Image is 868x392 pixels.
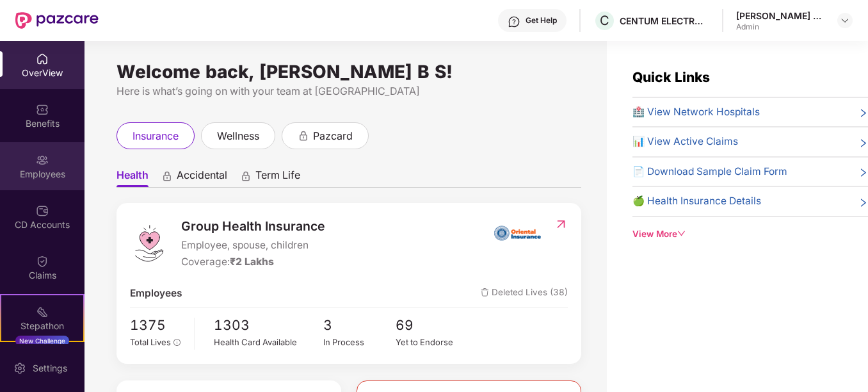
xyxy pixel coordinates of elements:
span: info-circle [173,339,181,347]
span: 69 [396,314,469,336]
img: svg+xml;base64,PHN2ZyBpZD0iU2V0dGluZy0yMHgyMCIgeG1sbnM9Imh0dHA6Ly93d3cudzMub3JnLzIwMDAvc3ZnIiB3aW... [13,362,26,375]
span: wellness [217,128,259,144]
span: Accidental [177,168,227,187]
div: [PERSON_NAME] B S [736,10,826,22]
span: pazcard [313,128,353,144]
img: svg+xml;base64,PHN2ZyBpZD0iSGVscC0zMngzMiIgeG1sbnM9Imh0dHA6Ly93d3cudzMub3JnLzIwMDAvc3ZnIiB3aWR0aD... [508,15,520,28]
div: Yet to Endorse [396,336,469,348]
span: 1303 [214,314,323,336]
div: animation [298,129,309,141]
span: 3 [323,314,396,336]
span: insurance [133,128,179,144]
div: In Process [323,336,396,348]
img: svg+xml;base64,PHN2ZyBpZD0iRW1wbG95ZWVzIiB4bWxucz0iaHR0cDovL3d3dy53My5vcmcvMjAwMC9zdmciIHdpZHRoPS... [36,154,49,167]
img: svg+xml;base64,PHN2ZyBpZD0iQ2xhaW0iIHhtbG5zPSJodHRwOi8vd3d3LnczLm9yZy8yMDAwL3N2ZyIgd2lkdGg9IjIwIi... [36,255,49,268]
img: svg+xml;base64,PHN2ZyBpZD0iRHJvcGRvd24tMzJ4MzIiIHhtbG5zPSJodHRwOi8vd3d3LnczLm9yZy8yMDAwL3N2ZyIgd2... [840,15,850,26]
img: logo [130,224,168,263]
div: CENTUM ELECTRONICS LIMITED [620,15,709,27]
div: Stepathon [1,320,83,332]
span: Group Health Insurance [181,216,325,236]
img: svg+xml;base64,PHN2ZyBpZD0iSG9tZSIgeG1sbnM9Imh0dHA6Ly93d3cudzMub3JnLzIwMDAvc3ZnIiB3aWR0aD0iMjAiIG... [36,53,49,65]
img: RedirectIcon [554,218,568,231]
span: Term Life [255,168,300,187]
span: 🍏 Health Insurance Details [632,193,761,209]
img: New Pazcare Logo [15,12,99,29]
div: View More [632,227,868,241]
div: Welcome back, [PERSON_NAME] B S! [117,67,581,77]
span: ₹2 Lakhs [230,256,274,268]
div: animation [161,170,173,181]
span: 📊 View Active Claims [632,134,738,149]
img: svg+xml;base64,PHN2ZyBpZD0iQmVuZWZpdHMiIHhtbG5zPSJodHRwOi8vd3d3LnczLm9yZy8yMDAwL3N2ZyIgd2lkdGg9Ij... [36,103,49,116]
img: svg+xml;base64,PHN2ZyBpZD0iQ0RfQWNjb3VudHMiIGRhdGEtbmFtZT0iQ0QgQWNjb3VudHMiIHhtbG5zPSJodHRwOi8vd3... [36,204,49,217]
span: 📄 Download Sample Claim Form [632,164,787,179]
span: Deleted Lives (38) [481,286,568,301]
div: Settings [29,362,71,375]
div: Health Card Available [214,336,323,348]
span: Employee, spouse, children [181,238,325,253]
span: C [600,13,609,28]
img: deleteIcon [481,288,489,297]
span: Total Lives [130,337,171,347]
span: Employees [130,286,182,301]
span: Health [117,168,149,187]
div: animation [240,170,252,181]
img: svg+xml;base64,PHN2ZyB4bWxucz0iaHR0cDovL3d3dy53My5vcmcvMjAwMC9zdmciIHdpZHRoPSIyMSIgaGVpZ2h0PSIyMC... [36,306,49,318]
div: Admin [736,22,826,32]
span: 1375 [130,314,184,336]
div: Get Help [526,15,557,26]
img: insurerIcon [494,216,542,249]
span: Quick Links [632,69,710,85]
div: New Challenge [15,336,69,346]
span: 🏥 View Network Hospitals [632,104,760,120]
div: Coverage: [181,254,325,270]
span: down [677,229,686,238]
div: Here is what’s going on with your team at [GEOGRAPHIC_DATA] [117,83,581,99]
